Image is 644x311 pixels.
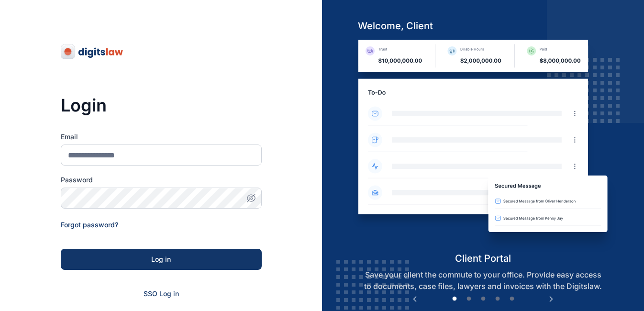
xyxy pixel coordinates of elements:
h5: welcome, client [350,19,616,33]
a: Forgot password? [61,221,118,229]
label: Password [61,175,262,185]
p: Save your client the commute to your office. Provide easy access to documents, case files, lawyer... [350,269,616,292]
button: 1 [450,294,459,304]
h5: client portal [350,252,616,265]
div: Log in [76,255,246,264]
button: 5 [507,294,517,304]
button: Log in [61,249,262,270]
img: digitslaw-logo [61,44,124,59]
a: SSO Log in [144,289,179,298]
button: 4 [493,294,502,304]
button: 3 [478,294,488,304]
button: Next [546,294,556,304]
button: Previous [410,294,420,304]
h3: Login [61,96,262,115]
label: Email [61,132,262,142]
button: 2 [464,294,474,304]
img: client-portal [350,40,616,252]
